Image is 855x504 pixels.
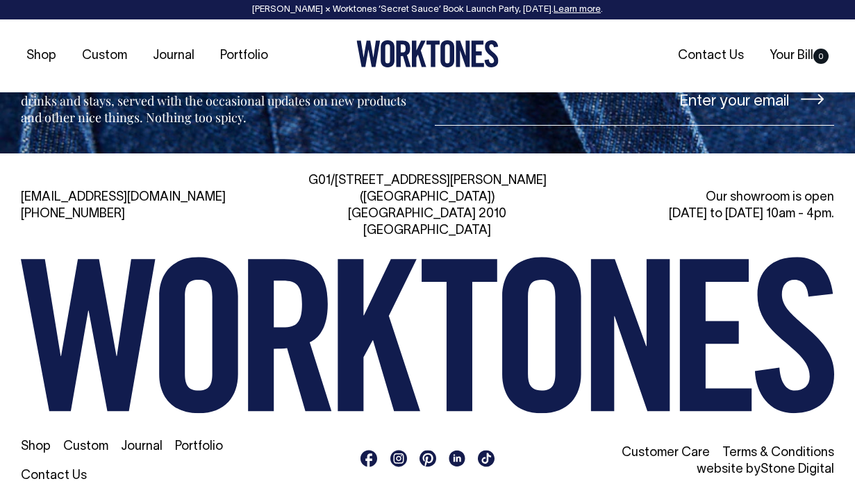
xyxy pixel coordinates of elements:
a: Contact Us [672,44,749,67]
input: Enter your email [435,74,835,126]
a: Terms & Conditions [722,447,834,459]
a: Custom [76,44,133,67]
div: G01/[STREET_ADDRESS][PERSON_NAME] ([GEOGRAPHIC_DATA]) [GEOGRAPHIC_DATA] 2010 [GEOGRAPHIC_DATA] [299,173,556,240]
a: Portfolio [175,441,223,453]
a: Shop [21,441,51,453]
p: We send a monthly ‘Worktones World’ newsletter with the latest in food, drinks and stays, served ... [21,76,421,126]
a: Customer Care [622,447,710,459]
a: [PHONE_NUMBER] [21,208,125,220]
a: Shop [21,44,62,67]
a: Contact Us [21,470,87,482]
li: website by [577,462,834,478]
span: 0 [813,49,829,64]
a: Custom [63,441,108,453]
div: Our showroom is open [DATE] to [DATE] 10am - 4pm. [577,190,834,223]
a: Learn more [554,6,601,14]
a: Portfolio [215,44,274,67]
a: Stone Digital [761,464,834,476]
a: Journal [147,44,200,67]
a: [EMAIL_ADDRESS][DOMAIN_NAME] [21,192,226,203]
a: Your Bill0 [764,44,834,67]
a: Journal [121,441,163,453]
div: [PERSON_NAME] × Worktones ‘Secret Sauce’ Book Launch Party, [DATE]. . [14,5,841,15]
